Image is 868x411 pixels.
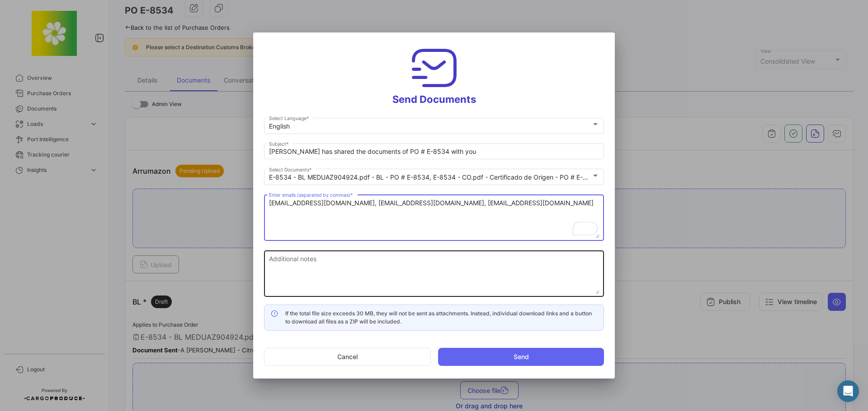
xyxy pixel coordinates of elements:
h3: Send Documents [264,43,604,106]
div: Abrir Intercom Messenger [837,380,859,402]
textarea: To enrich screen reader interactions, please activate Accessibility in Grammarly extension settings [269,199,599,238]
button: Send [438,348,604,366]
mat-select-trigger: English [269,122,290,130]
button: Cancel [264,348,431,366]
span: If the total file size exceeds 30 MB, they will not be sent as attachments. Instead, individual d... [285,310,592,325]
